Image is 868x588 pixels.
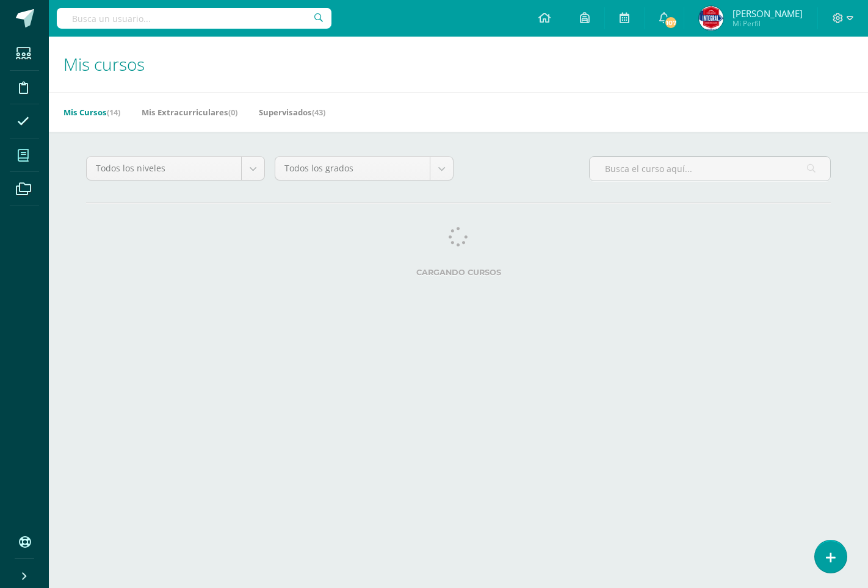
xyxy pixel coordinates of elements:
[63,52,145,76] span: Mis cursos
[664,16,678,29] span: 107
[732,7,803,20] span: [PERSON_NAME]
[96,157,232,180] span: Todos los niveles
[590,157,830,181] input: Busca el curso aquí...
[63,102,120,122] a: Mis Cursos(14)
[107,107,120,118] span: (14)
[228,107,237,118] span: (0)
[275,157,453,180] a: Todos los grados
[259,102,325,122] a: Supervisados(43)
[87,157,264,180] a: Todos los niveles
[699,6,723,30] img: 51a170330e630098166843e11f7d0626.png
[732,18,803,29] span: Mi Perfil
[284,157,421,180] span: Todos los grados
[142,102,237,122] a: Mis Extracurriculares(0)
[86,268,831,277] label: Cargando cursos
[312,107,325,118] span: (43)
[57,8,331,29] input: Busca un usuario...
